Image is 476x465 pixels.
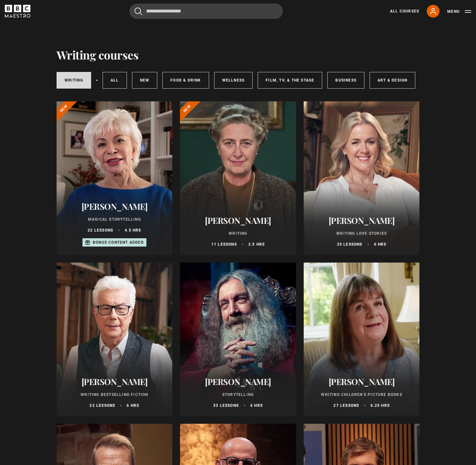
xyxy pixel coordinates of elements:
p: Writing Bestselling Fiction [64,392,165,398]
button: Toggle navigation [447,8,471,15]
p: 6.25 hrs [371,403,390,408]
p: Magical Storytelling [64,217,165,222]
h2: [PERSON_NAME] [188,216,288,225]
svg: BBC Maestro [5,5,30,18]
a: [PERSON_NAME] Magical Storytelling 22 lessons 4.5 hrs Bonus content added New [57,101,173,255]
a: Writing [57,72,91,89]
p: 2.5 hrs [248,241,265,247]
a: [PERSON_NAME] Storytelling 33 lessons 6 hrs [180,263,296,416]
p: Writing Children's Picture Books [311,392,412,398]
a: New [132,72,158,89]
button: Submit the search query [135,7,142,15]
p: Storytelling [188,392,288,398]
a: Art & Design [370,72,415,89]
a: All [103,72,127,89]
p: Bonus content added [93,240,144,245]
p: 4.5 hrs [125,227,141,233]
a: [PERSON_NAME] Writing Love Stories 25 lessons 6 hrs [304,101,420,255]
a: [PERSON_NAME] Writing 11 lessons 2.5 hrs New [180,101,296,255]
p: 11 lessons [211,241,237,247]
p: 6 hrs [127,403,139,408]
h1: Writing courses [57,48,139,61]
h2: [PERSON_NAME] [64,201,165,211]
a: Film, TV, & The Stage [258,72,322,89]
h2: [PERSON_NAME] [311,377,412,387]
a: All Courses [390,8,419,14]
p: Writing [188,231,288,236]
input: Search [129,4,283,19]
p: 27 lessons [333,403,359,408]
p: 33 lessons [213,403,239,408]
a: [PERSON_NAME] Writing Bestselling Fiction 22 lessons 6 hrs [57,263,173,416]
p: 25 lessons [337,241,363,247]
p: Writing Love Stories [311,231,412,236]
a: Business [327,72,364,89]
a: Food & Drink [162,72,209,89]
h2: [PERSON_NAME] [311,216,412,225]
h2: [PERSON_NAME] [188,377,288,387]
a: [PERSON_NAME] Writing Children's Picture Books 27 lessons 6.25 hrs [304,263,420,416]
h2: [PERSON_NAME] [64,377,165,387]
a: Wellness [214,72,253,89]
p: 22 lessons [88,227,113,233]
p: 22 lessons [90,403,115,408]
p: 6 hrs [374,241,386,247]
p: 6 hrs [250,403,263,408]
